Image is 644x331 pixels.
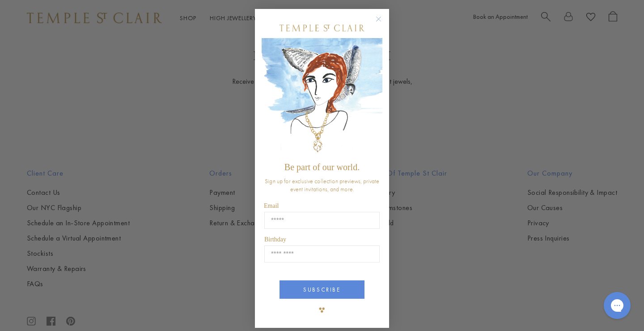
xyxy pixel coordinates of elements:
button: SUBSCRIBE [280,280,364,299]
span: Birthday [264,236,286,243]
span: Email [264,202,279,209]
img: TSC [313,301,331,319]
img: c4a9eb12-d91a-4d4a-8ee0-386386f4f338.jpeg [262,38,382,158]
span: Sign up for exclusive collection previews, private event invitations, and more. [265,177,379,193]
img: Temple St. Clair [280,25,364,31]
span: Be part of our world. [284,162,360,172]
iframe: Gorgias live chat messenger [599,289,635,322]
button: Close dialog [377,18,389,29]
input: Email [264,212,380,229]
